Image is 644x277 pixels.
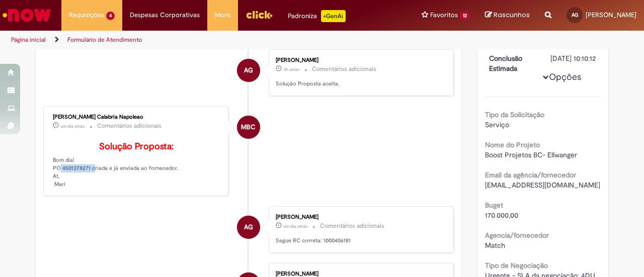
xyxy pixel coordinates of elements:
b: Buget [485,201,503,210]
a: Rascunhos [485,11,530,20]
a: Formulário de Atendimento [67,36,142,44]
b: Tipo de Negociação [485,261,548,270]
p: +GenAi [321,10,346,22]
span: um dia atrás [283,223,307,229]
b: Email da agência/fornecedor [485,170,576,179]
span: [EMAIL_ADDRESS][DOMAIN_NAME] [485,180,600,190]
p: Bom dia! PO 4501378271 criada e já enviada ao fornecedor. At, Mari [53,142,220,189]
span: Serviço [485,120,509,129]
span: Despesas Corporativas [130,10,200,20]
span: 3h atrás [283,66,299,72]
span: Boost Projetos BC- Ellwanger [485,150,577,159]
span: um dia atrás [60,123,85,129]
small: Comentários adicionais [312,65,376,73]
span: Favoritos [430,10,458,20]
b: Nome do Projeto [485,140,540,149]
span: Rascunhos [494,10,530,20]
small: Comentários adicionais [320,222,384,230]
b: Tipo da Solicitação [485,110,544,119]
a: Página inicial [11,36,46,44]
div: [PERSON_NAME] [276,271,443,277]
span: 4 [106,12,115,20]
time: 28/08/2025 15:28:11 [283,66,299,72]
div: Padroniza [288,10,346,22]
span: MBC [241,115,256,139]
small: Comentários adicionais [97,122,162,130]
b: Solução Proposta: [99,141,174,152]
span: 170.000,00 [485,211,518,220]
div: [PERSON_NAME] Calabria Napoleao [53,114,220,120]
p: Segue RC correta: 1000406181 [276,237,443,245]
span: AG [572,12,578,18]
span: More [215,10,230,20]
p: Solução Proposta aceita. [276,80,443,88]
span: AG [244,58,253,82]
span: Requisições [69,10,104,20]
img: click_logo_yellow_360x200.png [246,7,273,22]
div: [PERSON_NAME] [276,57,443,63]
img: ServiceNow [1,5,53,25]
time: 27/08/2025 10:43:03 [60,123,85,129]
span: 12 [460,12,470,20]
span: AG [244,215,253,239]
b: Agencia/fornecedor [485,231,549,240]
span: Match [485,241,505,250]
div: Aurelio Henrique Rodrigues Gomes [237,216,260,239]
div: Mariana Bracher Calabria Napoleao [237,116,260,139]
div: Aurelio Henrique Rodrigues Gomes [237,59,260,82]
ul: Trilhas de página [8,31,422,49]
span: [PERSON_NAME] [586,11,636,19]
dt: Conclusão Estimada [481,53,543,73]
div: [DATE] 10:10:12 [550,53,597,63]
div: [PERSON_NAME] [276,214,443,220]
